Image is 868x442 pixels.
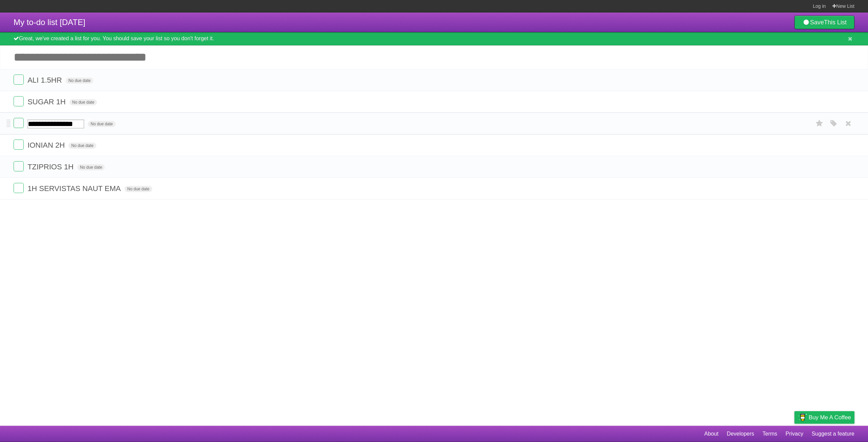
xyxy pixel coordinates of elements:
[763,427,777,440] a: Terms
[727,427,754,440] a: Developers
[70,99,97,105] span: No due date
[14,183,24,193] label: Done
[798,412,807,423] img: Buy me a coffee
[794,411,854,424] a: Buy me a coffee
[14,75,24,85] label: Done
[812,427,854,440] a: Suggest a feature
[14,18,85,27] span: My to-do list [DATE]
[813,118,826,129] label: Star task
[88,121,115,127] span: No due date
[77,164,105,170] span: No due date
[27,98,67,106] span: SUGAR 1H
[14,140,24,150] label: Done
[794,16,854,29] a: SaveThis List
[809,412,851,423] span: Buy me a coffee
[27,141,66,149] span: IONIAN 2H
[786,427,803,440] a: Privacy
[14,161,24,171] label: Done
[704,427,718,440] a: About
[27,184,122,193] span: 1H SERVISTAS NAUT EMA
[14,118,24,128] label: Done
[66,78,93,84] span: No due date
[824,19,847,26] b: This List
[68,143,96,149] span: No due date
[14,96,24,106] label: Done
[27,76,64,84] span: ALI 1.5HR
[124,186,152,192] span: No due date
[27,163,75,171] span: TZIPRIOS 1H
